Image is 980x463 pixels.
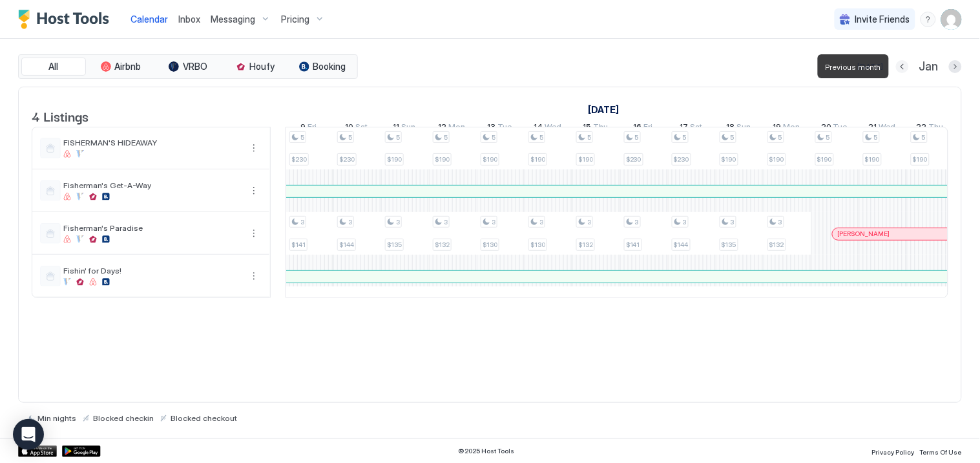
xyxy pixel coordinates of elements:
[722,155,736,164] span: $190
[115,61,141,72] span: Airbnb
[63,266,241,275] span: Fishin' for Days!
[539,218,543,226] span: 3
[339,155,355,164] span: $230
[130,14,168,25] span: Calendar
[387,241,402,249] span: $135
[866,119,899,138] a: January 21, 2026
[492,218,495,226] span: 3
[246,226,262,241] button: More options
[178,14,200,25] span: Inbox
[578,155,593,164] span: $190
[917,122,927,135] span: 22
[919,59,939,74] span: Jan
[444,218,448,226] span: 3
[246,226,262,241] div: menu
[444,133,448,142] span: 5
[49,61,59,72] span: All
[674,241,689,249] span: $144
[921,12,936,27] div: menu
[492,133,495,142] span: 5
[37,413,76,423] span: Min nights
[635,218,639,226] span: 3
[348,218,352,226] span: 3
[281,14,309,25] span: Pricing
[585,100,622,119] a: January 1, 2026
[18,10,115,29] a: Host Tools Logo
[488,122,496,135] span: 13
[485,119,516,138] a: January 13, 2026
[922,133,926,142] span: 5
[929,122,944,135] span: Thu
[396,218,400,226] span: 3
[435,241,450,249] span: $132
[63,223,241,233] span: Fisherman's Paradise
[250,61,275,72] span: Houfy
[587,218,591,226] span: 3
[594,122,609,135] span: Thu
[826,62,881,72] span: Previous month
[674,155,689,164] span: $230
[855,14,910,25] span: Invite Friends
[773,122,782,135] span: 19
[949,60,962,73] button: Next month
[920,448,962,456] span: Terms Of Use
[301,122,306,135] span: 9
[18,446,57,457] div: App Store
[348,133,352,142] span: 5
[635,133,639,142] span: 5
[770,119,804,138] a: January 19, 2026
[435,119,469,138] a: January 12, 2026
[246,183,262,199] button: More options
[817,155,832,164] span: $190
[246,268,262,284] div: menu
[62,446,101,457] a: Google Play Store
[818,119,851,138] a: January 20, 2026
[346,122,354,135] span: 10
[530,155,545,164] span: $190
[308,122,317,135] span: Fri
[778,218,782,226] span: 3
[769,155,784,164] span: $190
[93,413,154,423] span: Blocked checkin
[291,155,307,164] span: $230
[89,58,153,76] button: Airbnb
[290,58,355,76] button: Booking
[626,241,640,249] span: $141
[300,218,304,226] span: 3
[32,106,89,125] span: 4 Listings
[838,230,890,238] span: [PERSON_NAME]
[626,155,641,164] span: $230
[896,60,909,73] button: Previous month
[680,122,689,135] span: 17
[246,140,262,156] button: More options
[178,12,200,26] a: Inbox
[631,119,656,138] a: January 16, 2026
[872,448,915,456] span: Privacy Policy
[300,133,304,142] span: 5
[578,241,593,249] span: $132
[13,419,44,450] div: Open Intercom Messenger
[530,241,545,249] span: $130
[393,122,400,135] span: 11
[156,58,220,76] button: VRBO
[291,241,306,249] span: $141
[246,183,262,199] div: menu
[439,122,447,135] span: 12
[920,444,962,458] a: Terms Of Use
[941,9,962,30] div: User profile
[534,122,543,135] span: 14
[342,119,371,138] a: January 10, 2026
[63,180,241,190] span: Fisherman's Get-A-Way
[580,119,612,138] a: January 15, 2026
[778,133,782,142] span: 5
[587,133,591,142] span: 5
[879,122,896,135] span: Wed
[390,119,419,138] a: January 11, 2026
[769,241,784,249] span: $132
[822,122,832,135] span: 20
[874,133,878,142] span: 5
[356,122,368,135] span: Sat
[683,218,687,226] span: 3
[826,133,830,142] span: 5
